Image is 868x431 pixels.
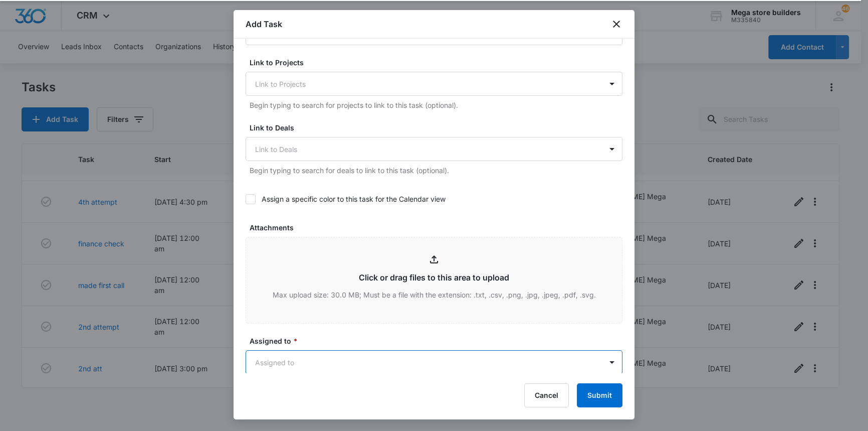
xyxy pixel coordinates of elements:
[610,18,622,30] button: close
[246,194,622,204] label: Assign a specific color to this task for the Calendar view
[250,57,626,68] label: Link to Projects
[250,222,626,233] label: Attachments
[250,122,626,133] label: Link to Deals
[246,18,282,30] h1: Add Task
[524,383,569,407] button: Cancel
[250,165,622,176] p: Begin typing to search for deals to link to this task (optional).
[577,383,622,407] button: Submit
[250,100,622,110] p: Begin typing to search for projects to link to this task (optional).
[250,336,626,346] label: Assigned to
